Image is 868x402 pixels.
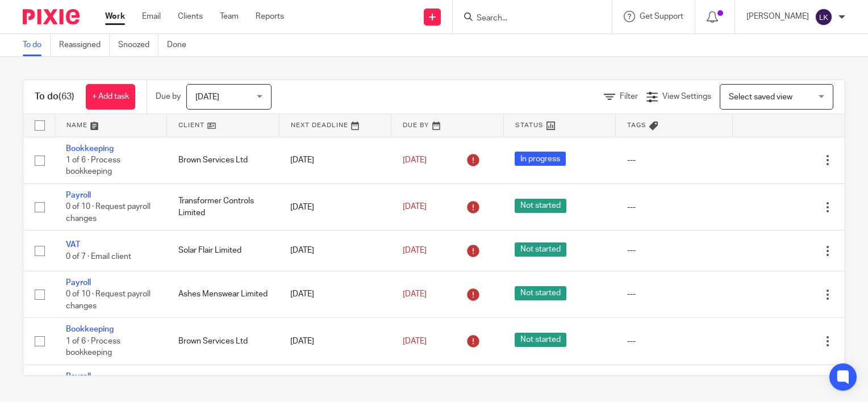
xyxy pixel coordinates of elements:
[279,318,391,365] td: [DATE]
[403,290,427,298] span: [DATE]
[403,156,427,164] span: [DATE]
[66,191,91,199] a: Payroll
[627,288,721,300] div: ---
[118,34,158,56] a: Snoozed
[66,290,151,310] span: 0 of 10 · Request payroll changes
[66,203,151,223] span: 0 of 10 · Request payroll changes
[167,34,195,56] a: Done
[815,8,833,26] img: svg%3E
[66,372,91,380] a: Payroll
[279,231,391,271] td: [DATE]
[66,253,131,261] span: 0 of 7 · Email client
[167,318,279,365] td: Brown Services Ltd
[515,333,566,347] span: Not started
[23,9,80,24] img: Pixie
[167,231,279,271] td: Solar Flair Limited
[627,202,721,213] div: ---
[142,11,161,22] a: Email
[256,11,284,22] a: Reports
[627,154,721,166] div: ---
[66,156,120,176] span: 1 of 6 · Process bookkeeping
[220,11,239,22] a: Team
[403,203,427,211] span: [DATE]
[156,91,181,102] p: Due by
[35,91,74,103] h1: To do
[620,93,638,101] span: Filter
[627,245,721,256] div: ---
[403,337,427,345] span: [DATE]
[746,11,809,22] p: [PERSON_NAME]
[279,137,391,183] td: [DATE]
[515,286,566,300] span: Not started
[515,242,566,257] span: Not started
[627,122,646,128] span: Tags
[515,199,566,213] span: Not started
[279,271,391,317] td: [DATE]
[662,93,711,101] span: View Settings
[167,137,279,183] td: Brown Services Ltd
[729,93,792,101] span: Select saved view
[66,337,120,357] span: 1 of 6 · Process bookkeeping
[403,246,427,254] span: [DATE]
[59,34,110,56] a: Reassigned
[627,336,721,347] div: ---
[105,11,125,22] a: Work
[167,183,279,230] td: Transformer Controls Limited
[66,325,114,333] a: Bookkeeping
[66,241,80,249] a: VAT
[66,145,114,153] a: Bookkeeping
[23,34,51,56] a: To do
[279,183,391,230] td: [DATE]
[66,279,91,287] a: Payroll
[640,12,683,20] span: Get Support
[59,92,74,101] span: (63)
[167,271,279,317] td: Ashes Menswear Limited
[178,11,203,22] a: Clients
[515,152,566,166] span: In progress
[86,84,135,110] a: + Add task
[475,14,578,24] input: Search
[195,93,219,101] span: [DATE]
